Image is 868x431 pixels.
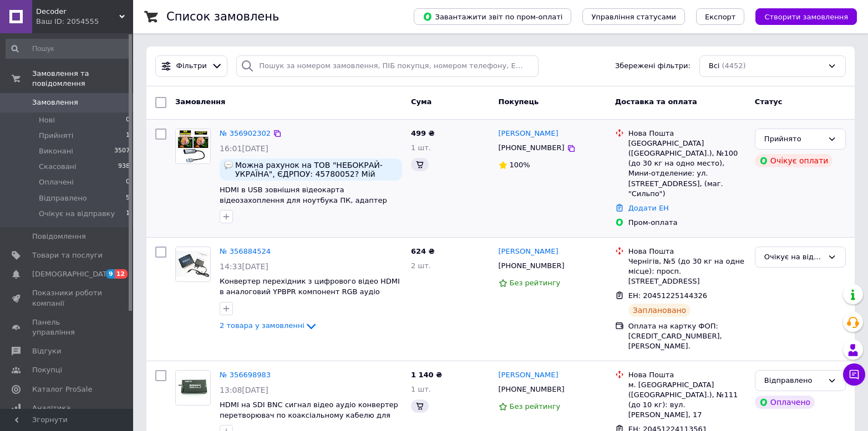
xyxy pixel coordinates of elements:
span: Замовлення та повідомлення [32,69,133,89]
span: ЕН: 20451225144326 [628,291,707,300]
div: Заплановано [628,304,691,317]
span: Каталог ProSale [32,384,92,394]
div: Прийнято [764,134,823,145]
span: Фільтри [176,61,207,71]
button: Експорт [696,8,745,25]
span: 12 [115,269,128,279]
span: Покупець [499,98,539,106]
div: Ваш ID: 2054555 [36,17,133,27]
a: Фото товару [175,370,211,406]
span: 938 [118,162,130,172]
div: м. [GEOGRAPHIC_DATA] ([GEOGRAPHIC_DATA].), №111 (до 10 кг): вул. [PERSON_NAME], 17 [628,380,746,420]
span: 5 [126,193,130,203]
img: Фото товару [176,374,210,400]
a: [PERSON_NAME] [499,247,559,257]
div: Пром-оплата [628,218,746,228]
span: Створити замовлення [764,13,848,21]
span: 16:01[DATE] [220,144,268,153]
span: Decoder [36,7,119,17]
a: № 356698983 [220,371,271,379]
span: Управління статусами [591,13,676,21]
span: 1 [126,209,130,219]
span: 2 товара у замовленні [220,321,304,330]
span: [PHONE_NUMBER] [499,261,565,270]
span: 100% [510,161,530,169]
span: Товари та послуги [32,250,103,260]
span: [DEMOGRAPHIC_DATA] [32,269,114,279]
input: Пошук за номером замовлення, ПІБ покупця, номером телефону, Email, номером накладної [236,55,538,77]
span: Замовлення [32,98,78,107]
span: Оплачені [39,177,74,187]
span: Панель управління [32,317,103,337]
span: Відправлено [39,193,87,203]
span: Повідомлення [32,232,86,242]
span: 9 [106,269,115,279]
div: Оплачено [755,396,815,409]
a: [PERSON_NAME] [499,129,559,139]
a: Додати ЕН [628,204,669,212]
a: Фото товару [175,129,211,164]
a: Конвертер перехідник з цифрового відео HDMI в аналоговий YPBPR компонент RGB аудіо адаптер перетв... [220,277,400,306]
div: Оплата на картку ФОП: [CREDIT_CARD_NUMBER], [PERSON_NAME]. [628,321,746,352]
span: Збережені фільтри: [615,61,691,71]
span: Завантажити звіт по пром-оплаті [423,12,562,22]
span: Нові [39,115,55,125]
span: 624 ₴ [411,247,435,255]
span: 14:33[DATE] [220,262,268,271]
span: Виконані [39,146,73,156]
h1: Список замовлень [166,10,279,23]
span: Можна рахунок на ТОВ "НЕБОКРАЙ-УКРАЇНА", ЄДРПОУ: 45780052? Мій емейл - [EMAIL_ADDRESS][DOMAIN_NAME] [235,161,398,178]
button: Створити замовлення [755,8,857,25]
span: Cума [411,98,432,106]
span: Очікує на відправку [39,209,115,219]
button: Чат з покупцем [843,363,865,386]
a: HDMI на SDI BNC сигнал відео аудіо конвертер перетворювач по коаксіальному кабелю для відеоспосте... [220,401,398,429]
a: HDMI в USB зовнішня відеокарта відеозахоплення для ноутбука ПК, адаптер оцифровка запис 60к/с ХДМ... [220,186,387,225]
span: 3507 [114,146,130,156]
img: :speech_balloon: [224,161,233,170]
button: Управління статусами [582,8,685,25]
img: Фото товару [176,129,210,163]
span: 1 [126,131,130,141]
span: [PHONE_NUMBER] [499,385,565,393]
span: 0 [126,115,130,125]
img: Фото товару [176,251,210,277]
span: [PHONE_NUMBER] [499,143,565,152]
a: Фото товару [175,247,211,282]
span: (4452) [722,61,745,70]
a: Створити замовлення [744,12,857,20]
span: Всі [709,61,720,71]
div: Очікує оплати [755,154,833,167]
span: Покупці [32,365,62,375]
span: Аналітика [32,403,70,413]
div: Нова Пошта [628,129,746,138]
button: Завантажити звіт по пром-оплаті [414,8,571,25]
div: Очікує на відправку [764,252,823,263]
span: Експорт [705,13,736,21]
div: [GEOGRAPHIC_DATA] ([GEOGRAPHIC_DATA].), №100 (до 30 кг на одно место), Мини-отделение: ул. [STREE... [628,138,746,199]
span: 1 шт. [411,385,431,393]
a: № 356884524 [220,247,271,255]
span: 13:08[DATE] [220,386,268,394]
a: [PERSON_NAME] [499,370,559,381]
span: Показники роботи компанії [32,288,103,308]
div: Чернігів, №5 (до 30 кг на одне місце): просп. [STREET_ADDRESS] [628,256,746,287]
span: 1 140 ₴ [411,371,442,379]
div: Відправлено [764,375,823,387]
span: Без рейтингу [510,279,561,287]
span: 499 ₴ [411,129,435,137]
span: Скасовані [39,162,77,172]
a: № 356902302 [220,129,271,137]
div: Нова Пошта [628,247,746,256]
span: Замовлення [175,98,225,106]
span: 0 [126,177,130,187]
span: 2 шт. [411,261,431,270]
span: Статус [755,98,783,106]
span: Прийняті [39,131,73,141]
div: Нова Пошта [628,370,746,380]
input: Пошук [6,39,131,59]
span: Відгуки [32,346,61,356]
